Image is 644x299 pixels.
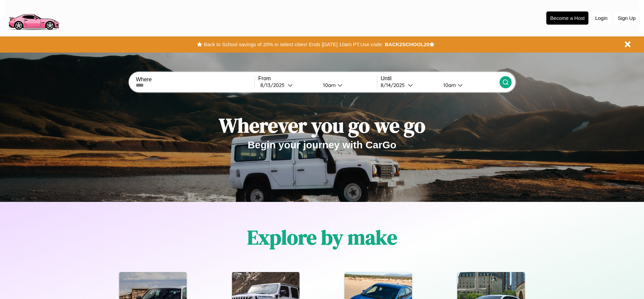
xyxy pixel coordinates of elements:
button: 10am [318,82,377,89]
label: Until [381,76,499,82]
img: logo [5,3,62,32]
div: 8 / 14 / 2025 [381,82,408,88]
div: 10am [440,82,458,88]
button: Become a Host [546,11,588,25]
label: From [258,76,377,82]
div: 10am [320,82,337,88]
button: Back to School savings of 20% in select cities! Ends [DATE] 10am PT.Use code: [202,40,385,49]
button: Login [592,12,611,24]
button: 8/13/2025 [258,82,318,89]
div: 8 / 13 / 2025 [260,82,288,88]
button: Sign Up [614,12,639,24]
label: Where [136,77,254,83]
h1: Explore by make [247,223,397,251]
button: 10am [438,82,499,89]
b: BACK2SCHOOL20 [385,41,429,47]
